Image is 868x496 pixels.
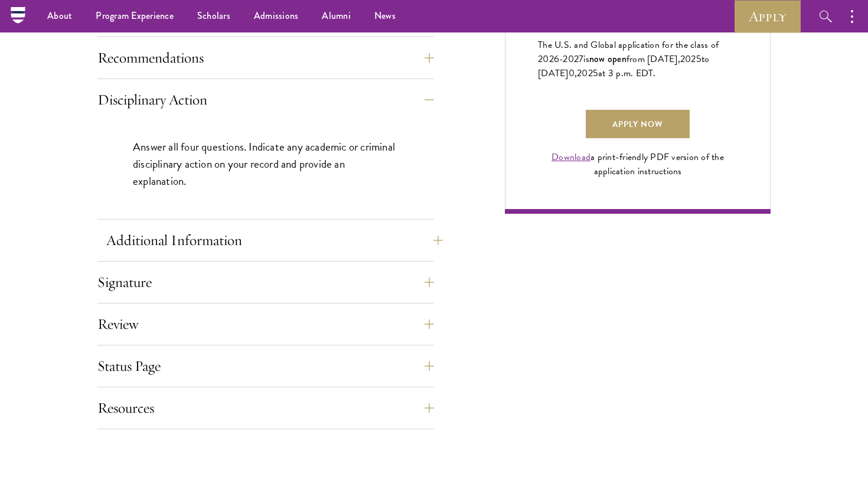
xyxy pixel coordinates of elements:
span: 5 [696,52,701,66]
span: to [DATE] [538,52,709,80]
span: 6 [554,52,559,66]
span: 0 [569,66,575,80]
span: 202 [577,66,593,80]
button: Additional Information [106,226,443,254]
span: 202 [680,52,696,66]
div: a print-friendly PDF version of the application instructions [538,150,738,178]
p: Answer all four questions. Indicate any academic or criminal disciplinary action on your record a... [133,138,399,190]
span: The U.S. and Global application for the class of 202 [538,38,719,66]
span: now open [589,52,626,66]
button: Signature [97,268,434,296]
button: Disciplinary Action [97,86,434,114]
a: Download [552,150,590,164]
span: -202 [559,52,579,66]
button: Status Page [97,352,434,380]
span: 5 [593,66,598,80]
span: , [575,66,577,80]
button: Recommendations [97,44,434,72]
button: Resources [97,394,434,422]
span: is [583,52,589,66]
span: from [DATE], [626,52,680,66]
span: at 3 p.m. EDT. [598,66,656,80]
button: Review [97,310,434,338]
a: Apply Now [586,110,690,138]
span: 7 [579,52,583,66]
